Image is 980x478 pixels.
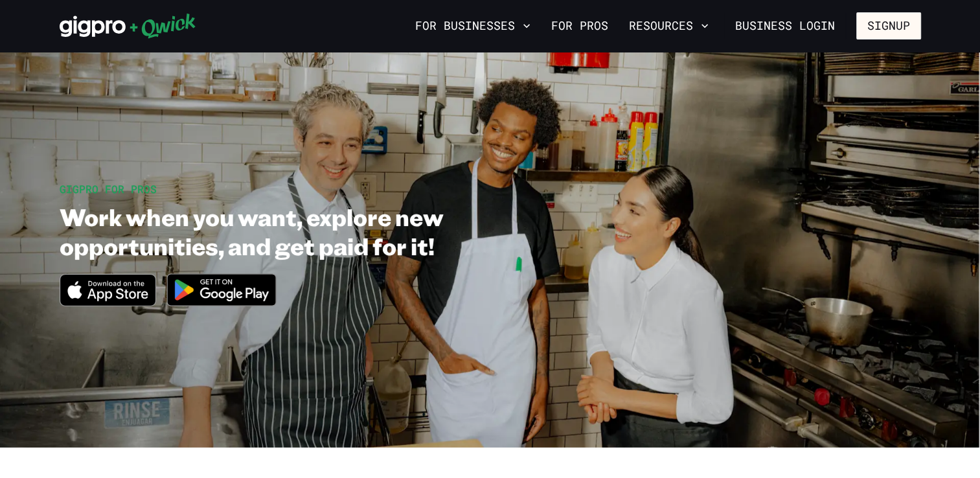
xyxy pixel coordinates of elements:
[60,295,157,309] a: Download on the App Store
[60,202,576,260] h1: Work when you want, explore new opportunities, and get paid for it!
[60,182,157,196] span: GIGPRO FOR PROS
[546,15,613,37] a: For Pros
[159,266,284,314] img: Get it on Google Play
[856,12,921,40] button: Signup
[724,12,846,40] a: Business Login
[410,15,536,37] button: For Businesses
[624,15,714,37] button: Resources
